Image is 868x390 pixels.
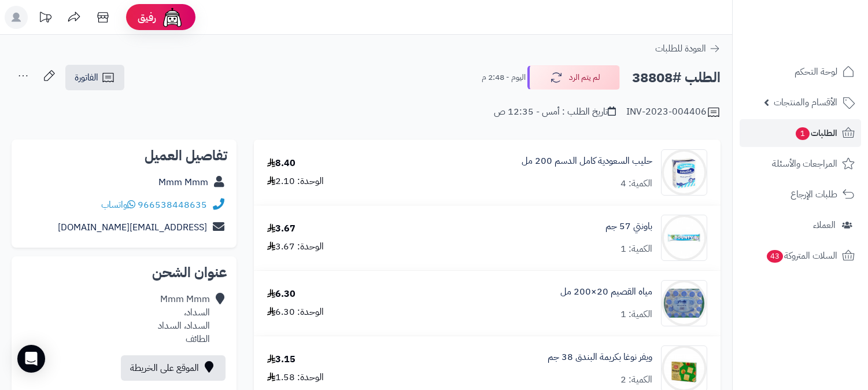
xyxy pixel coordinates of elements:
[740,58,861,86] a: لوحة التحكم
[267,157,296,170] div: 8.40
[662,280,707,326] img: 1729938656-IMG_2898-90x90.jpeg
[548,351,652,364] a: ويفر نوغا بكريمة البندق 38 جم
[662,215,707,261] img: 4174c9485dd0e6f01e2de9d32810b4d246e-90x90.jpg
[662,149,707,196] img: 1665381362-OxbVc6DdJKMGzcefCCZn19yxBDmArO7z5dokxA5Q-90x90.jpeg
[772,156,837,172] span: المراجعات والأسئلة
[267,222,296,236] div: 3.67
[740,181,861,208] a: طلبات الإرجاع
[655,42,721,56] a: العودة للطلبات
[17,345,45,373] div: Open Intercom Messenger
[620,308,652,321] div: الكمية: 1
[813,217,836,233] span: العملاء
[620,177,652,190] div: الكمية: 4
[740,242,861,270] a: السلات المتروكة43
[494,105,616,119] div: تاريخ الطلب : أمس - 12:35 ص
[626,105,721,119] div: INV-2023-004406
[655,42,706,56] span: العودة للطلبات
[267,288,296,301] div: 6.30
[158,175,208,189] a: Mmm Mmm
[560,285,652,299] a: مياه القصيم 20×200 مل
[65,65,124,90] a: الفاتورة
[138,198,207,212] a: 966538448635
[766,248,837,264] span: السلات المتروكة
[795,64,837,80] span: لوحة التحكم
[267,240,324,253] div: الوحدة: 3.67
[158,293,210,345] div: Mmm Mmm السداد، السداد، السداد الطائف
[740,150,861,178] a: المراجعات والأسئلة
[791,186,837,203] span: طلبات الإرجاع
[21,266,227,279] h2: عنوان الشحن
[620,373,652,387] div: الكمية: 2
[267,353,296,366] div: 3.15
[527,65,620,90] button: لم يتم الرد
[605,220,652,233] a: باونتي 57 جم
[774,94,837,111] span: الأقسام والمنتجات
[767,250,783,263] span: 43
[161,6,184,29] img: ai-face.png
[740,211,861,239] a: العملاء
[75,71,98,84] span: الفاتورة
[121,355,226,381] a: الموقع على الخريطة
[632,66,721,90] h2: الطلب #38808
[21,149,227,163] h2: تفاصيل العميل
[101,198,135,212] a: واتساب
[138,10,156,24] span: رفيق
[267,371,324,384] div: الوحدة: 1.58
[522,154,652,168] a: حليب السعودية كامل الدسم 200 مل
[796,127,810,140] span: 1
[58,220,207,234] a: [EMAIL_ADDRESS][DOMAIN_NAME]
[482,72,526,83] small: اليوم - 2:48 م
[267,306,324,319] div: الوحدة: 6.30
[740,119,861,147] a: الطلبات1
[795,125,837,141] span: الطلبات
[31,6,60,32] a: تحديثات المنصة
[620,242,652,256] div: الكمية: 1
[267,175,324,188] div: الوحدة: 2.10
